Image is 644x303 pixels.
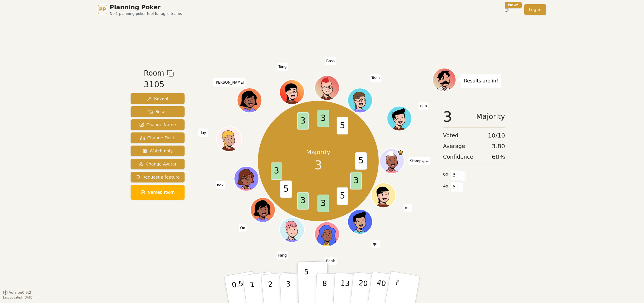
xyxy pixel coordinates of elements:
[213,78,246,87] span: Click to change your name
[280,181,292,198] span: 5
[371,240,380,248] span: Click to change your name
[3,296,33,299] span: Last updated: [DATE]
[98,3,182,16] a: PPPlanning PokerNo.1 planning poker tool for agile teams
[419,102,428,110] span: Click to change your name
[131,146,185,156] button: Watch only
[147,96,168,101] span: Reveal
[337,188,349,205] span: 5
[451,182,458,192] span: 5
[140,135,175,141] span: Change Deck
[9,290,31,295] span: Version 0.9.2
[318,110,329,127] span: 3
[443,131,459,140] span: Voted
[325,57,336,65] span: Click to change your name
[99,6,106,13] span: PP
[350,172,362,190] span: 3
[524,4,546,15] a: Log in
[315,156,322,174] span: 3
[297,192,309,210] span: 3
[3,290,31,295] button: Version0.9.2
[501,4,512,15] button: New!
[131,119,185,130] button: Change Name
[131,185,185,200] button: Named room
[131,159,185,169] button: Change Avatar
[140,189,175,195] span: Named room
[403,204,412,212] span: Click to change your name
[476,110,505,124] span: Majority
[277,251,288,260] span: Click to change your name
[318,195,329,212] span: 3
[131,172,185,182] button: Request a feature
[355,152,367,170] span: 5
[408,157,430,165] span: Click to change your name
[464,77,498,85] p: Results are in!
[297,112,309,130] span: 3
[144,68,164,79] span: Room
[443,110,452,124] span: 3
[397,149,404,156] span: Stamp is the host
[443,153,473,161] span: Confidence
[139,122,176,128] span: Change Name
[337,117,349,135] span: 5
[380,149,404,173] button: Click to change your avatar
[488,131,505,140] span: 10 / 10
[143,148,173,154] span: Watch only
[131,106,185,117] button: Reset
[271,163,283,180] span: 3
[422,160,429,163] span: (you)
[306,148,330,156] p: Majority
[144,79,174,91] div: 3105
[198,129,208,137] span: Click to change your name
[505,2,522,8] div: New!
[492,153,505,161] span: 60 %
[324,257,336,265] span: Click to change your name
[110,3,182,11] span: Planning Poker
[131,93,185,104] button: Reveal
[443,183,448,190] span: 4 x
[370,74,381,82] span: Click to change your name
[139,161,177,167] span: Change Avatar
[304,268,309,300] p: 5
[492,142,505,150] span: 3.80
[277,63,288,71] span: Click to change your name
[110,11,182,16] span: No.1 planning poker tool for agile teams
[131,132,185,143] button: Change Deck
[239,224,247,232] span: Click to change your name
[451,170,458,180] span: 3
[216,181,225,189] span: Click to change your name
[443,142,465,150] span: Average
[135,174,180,180] span: Request a feature
[443,171,448,178] span: 6 x
[148,109,167,115] span: Reset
